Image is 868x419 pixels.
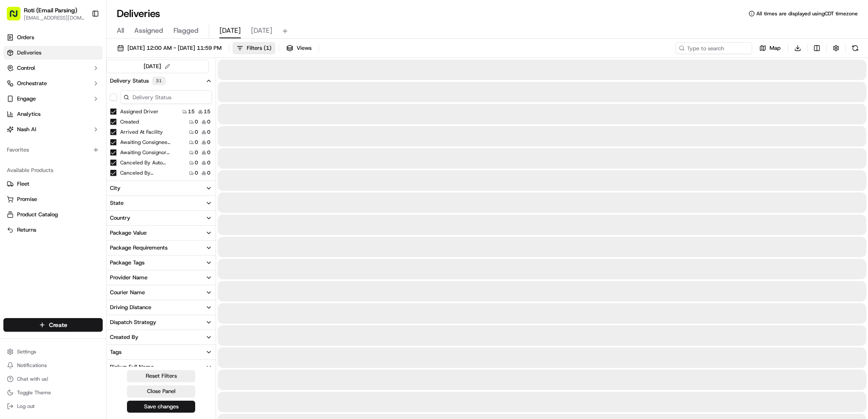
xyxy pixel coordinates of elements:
span: Nash AI [17,126,36,133]
div: Provider Name [110,274,147,281]
span: Settings [17,348,36,355]
a: Orders [3,31,103,44]
div: 31 [152,77,166,85]
button: Settings [3,346,103,358]
span: Chat with us! [17,376,48,382]
button: Orchestrate [3,77,103,90]
span: Notifications [17,362,47,369]
span: 0 [207,129,211,135]
button: Package Value [107,226,216,240]
button: Roti (Email Parsing) [24,6,77,14]
button: Country [107,211,216,225]
label: Arrived At Facility [120,129,163,135]
button: State [107,196,216,210]
button: Fleet [3,177,103,191]
h1: Deliveries [117,7,160,20]
div: Package Value [110,229,147,237]
button: Map [756,42,784,54]
button: Create [3,318,103,332]
a: Deliveries [3,46,103,60]
button: Notifications [3,359,103,371]
div: Country [110,214,130,222]
button: Created By [107,330,216,344]
span: 0 [207,169,211,176]
button: Delivery Status31 [107,73,216,89]
span: Assigned [134,26,163,36]
span: Deliveries [17,49,41,57]
div: Created By [110,333,138,341]
span: 0 [207,149,211,156]
span: Map [770,44,781,52]
button: Nash AI [3,123,103,136]
span: Orders [17,34,34,41]
label: Assigned Driver [120,108,159,115]
span: Filters [247,44,271,52]
div: Package Requirements [110,244,167,252]
span: All times are displayed using CDT timezone [756,10,858,17]
button: Dispatch Strategy [107,315,216,330]
span: 0 [207,159,211,166]
span: Toggle Theme [17,389,51,396]
div: Available Products [3,164,103,177]
a: Promise [7,195,99,203]
div: Pickup Full Name [110,363,154,371]
a: Returns [7,226,99,234]
span: 0 [195,129,198,135]
button: Save changes [127,401,195,413]
span: Create [49,321,67,329]
button: [DATE] 12:00 AM - [DATE] 11:59 PM [113,42,225,54]
div: Dispatch Strategy [110,319,156,326]
span: 0 [207,139,211,146]
button: Product Catalog [3,208,103,221]
label: Awaiting Consignor Dropoff [120,149,175,156]
button: Driving Distance [107,300,216,315]
span: All [117,26,124,36]
div: [DATE] [144,62,172,71]
span: 0 [195,139,198,146]
span: 15 [188,108,195,115]
button: Chat with us! [3,373,103,385]
span: Returns [17,226,36,234]
input: Type to search [675,42,752,54]
button: [EMAIL_ADDRESS][DOMAIN_NAME] [24,14,85,21]
button: Engage [3,92,103,106]
div: Driving Distance [110,304,151,311]
span: Engage [17,95,36,103]
label: Created [120,118,139,125]
button: Promise [3,192,103,206]
button: Filters(1) [233,42,275,54]
button: Package Tags [107,255,216,270]
button: Reset Filters [127,370,195,382]
button: Courier Name [107,285,216,300]
span: Log out [17,403,35,410]
button: Control [3,61,103,75]
button: City [107,181,216,195]
span: 0 [195,169,198,176]
div: City [110,184,121,192]
a: Fleet [7,180,99,188]
button: Log out [3,400,103,412]
span: 0 [207,118,211,125]
span: Orchestrate [17,80,47,87]
div: State [110,199,124,207]
div: Delivery Status [110,77,166,85]
span: Analytics [17,110,40,118]
span: 0 [195,159,198,166]
span: 15 [204,108,211,115]
span: Fleet [17,180,29,188]
span: Flagged [173,26,199,36]
div: Tags [110,348,121,356]
span: 0 [195,149,198,156]
button: Provider Name [107,270,216,285]
span: [DATE] [219,26,241,36]
div: Favorites [3,143,103,157]
span: [DATE] 12:00 AM - [DATE] 11:59 PM [127,44,222,52]
span: 0 [195,118,198,125]
span: Views [297,44,311,52]
button: Views [283,42,315,54]
button: Toggle Theme [3,387,103,399]
button: Refresh [849,42,861,54]
button: Pickup Full Name [107,360,216,374]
